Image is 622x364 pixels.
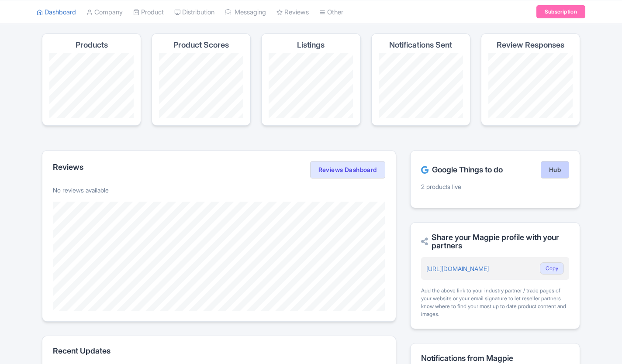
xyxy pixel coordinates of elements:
[497,41,564,49] h4: Review Responses
[76,41,108,49] h4: Products
[421,182,569,191] p: 2 products live
[421,354,569,363] h2: Notifications from Magpie
[53,163,83,172] h2: Reviews
[541,161,569,179] a: Hub
[389,41,452,49] h4: Notifications Sent
[421,233,569,251] h2: Share your Magpie profile with your partners
[536,5,585,18] a: Subscription
[540,262,564,275] button: Copy
[297,41,325,49] h4: Listings
[310,161,385,179] a: Reviews Dashboard
[421,165,503,174] h2: Google Things to do
[421,287,569,318] div: Add the above link to your industry partner / trade pages of your website or your email signature...
[53,185,385,195] p: No reviews available
[53,347,385,355] h2: Recent Updates
[173,41,229,49] h4: Product Scores
[426,265,489,272] a: [URL][DOMAIN_NAME]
